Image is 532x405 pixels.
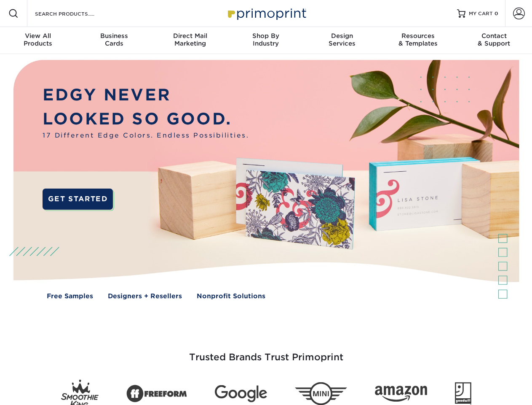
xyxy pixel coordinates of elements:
div: Services [304,32,380,47]
a: Designers + Resellers [108,292,182,301]
p: LOOKED SO GOOD. [43,107,249,131]
img: Primoprint [224,4,308,22]
span: 17 Different Edge Colors. Endless Possibilities. [43,131,249,140]
span: Business [76,32,152,40]
span: Contact [456,32,532,40]
a: Contact& Support [456,27,532,54]
p: EDGY NEVER [43,83,249,107]
span: Resources [380,32,456,40]
input: SEARCH PRODUCTS..... [34,8,116,19]
div: Marketing [152,32,228,47]
a: Resources& Templates [380,27,456,54]
img: Amazon [375,386,427,402]
div: Cards [76,32,152,47]
span: Shop By [228,32,304,40]
a: GET STARTED [43,189,113,210]
a: Free Samples [47,292,93,301]
span: Direct Mail [152,32,228,40]
div: & Support [456,32,532,47]
h3: Trusted Brands Trust Primoprint [20,332,513,373]
a: DesignServices [304,27,380,54]
img: Goodwill [455,382,471,405]
a: Nonprofit Solutions [197,292,265,301]
div: Industry [228,32,304,47]
div: & Templates [380,32,456,47]
span: MY CART [469,10,493,17]
span: 0 [495,11,498,16]
a: BusinessCards [76,27,152,54]
img: Google [215,385,267,402]
span: Design [304,32,380,40]
a: Direct MailMarketing [152,27,228,54]
a: Shop ByIndustry [228,27,304,54]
